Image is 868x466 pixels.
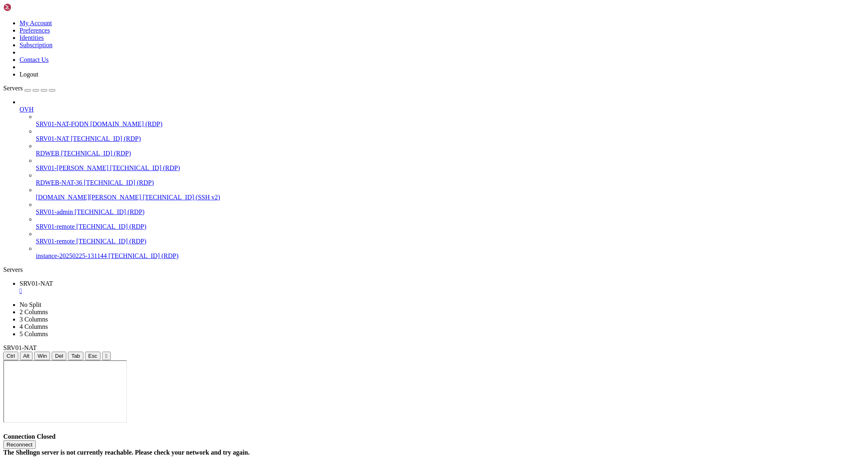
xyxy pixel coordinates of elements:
a: Logout [20,71,38,78]
a:  [20,287,865,295]
span: Servers [3,85,23,92]
li: SRV01-remote [TECHNICAL_ID] (RDP) [36,216,865,230]
span: Alt [23,353,30,359]
a: RDWEB [TECHNICAL_ID] (RDP) [36,150,865,157]
a: Contact Us [20,56,49,63]
button: Esc [85,352,101,360]
span: [TECHNICAL_ID] (RDP) [74,208,144,215]
button: Reconnect [3,440,36,449]
li: RDWEB-NAT-36 [TECHNICAL_ID] (RDP) [36,172,865,186]
span: Ctrl [7,353,15,359]
span: SRV01-NAT [3,344,37,351]
a: 2 Columns [20,308,48,315]
span: Esc [88,353,97,359]
a: 3 Columns [20,316,48,323]
li: SRV01-NAT [TECHNICAL_ID] (RDP) [36,128,865,142]
span: [TECHNICAL_ID] (RDP) [110,164,180,171]
span: Del [55,353,63,359]
li: SRV01-admin [TECHNICAL_ID] (RDP) [36,201,865,216]
li: SRV01-[PERSON_NAME] [TECHNICAL_ID] (RDP) [36,157,865,172]
span: [DOMAIN_NAME] (RDP) [90,120,162,127]
button:  [102,352,111,360]
a: 5 Columns [20,330,48,337]
a: Subscription [20,42,52,48]
span: RDWEB [36,150,59,157]
img: Shellngn [3,3,50,11]
a: SRV01-[PERSON_NAME] [TECHNICAL_ID] (RDP) [36,164,865,172]
span: [TECHNICAL_ID] (SSH v2) [143,194,220,201]
li: [DOMAIN_NAME][PERSON_NAME] [TECHNICAL_ID] (SSH v2) [36,186,865,201]
a: Preferences [20,27,50,34]
a: Identities [20,34,44,41]
span: SRV01-admin [36,208,73,215]
span: SRV01-[PERSON_NAME] [36,164,108,171]
a: 4 Columns [20,323,48,330]
span: Win [37,353,47,359]
span: SRV01-NAT [20,280,53,287]
div:  [105,353,107,359]
li: OVH [20,98,865,260]
span: Connection Closed [3,433,55,440]
a: SRV01-remote [TECHNICAL_ID] (RDP) [36,223,865,230]
button: Del [52,352,66,360]
li: SRV01-remote [TECHNICAL_ID] (RDP) [36,230,865,245]
span: instance-20250225-131144 [36,252,107,259]
button: Win [34,352,50,360]
button: Tab [68,352,83,360]
span: [TECHNICAL_ID] (RDP) [77,223,146,230]
div: The Shellngn server is not currently reachable. Please check your network and try again. [3,449,865,456]
span: SRV01-NAT [36,135,69,142]
a: My Account [20,20,52,26]
span: RDWEB-NAT-36 [36,179,82,186]
a: OVH [20,106,865,113]
a: SRV01-NAT-FQDN [DOMAIN_NAME] (RDP) [36,120,865,128]
button: Ctrl [3,352,18,360]
a: SRV01-admin [TECHNICAL_ID] (RDP) [36,208,865,216]
span: SRV01-NAT-FQDN [36,120,89,127]
span: [TECHNICAL_ID] (RDP) [77,238,146,245]
span: [DOMAIN_NAME][PERSON_NAME] [36,194,141,201]
a: [DOMAIN_NAME][PERSON_NAME] [TECHNICAL_ID] (SSH v2) [36,194,865,201]
span: [TECHNICAL_ID] (RDP) [61,150,131,157]
span: SRV01-remote [36,223,75,230]
a: SRV01-remote [TECHNICAL_ID] (RDP) [36,238,865,245]
a: SRV01-NAT [TECHNICAL_ID] (RDP) [36,135,865,142]
a: instance-20250225-131144 [TECHNICAL_ID] (RDP) [36,252,865,260]
span: OVH [20,106,34,113]
span: [TECHNICAL_ID] (RDP) [84,179,154,186]
li: instance-20250225-131144 [TECHNICAL_ID] (RDP) [36,245,865,260]
div: Servers [3,266,865,273]
a: No Split [20,301,42,308]
a: SRV01-NAT [20,280,865,295]
span: [TECHNICAL_ID] (RDP) [108,252,178,259]
a: RDWEB-NAT-36 [TECHNICAL_ID] (RDP) [36,179,865,186]
span: SRV01-remote [36,238,75,245]
a: Servers [3,85,55,92]
li: SRV01-NAT-FQDN [DOMAIN_NAME] (RDP) [36,113,865,128]
span: [TECHNICAL_ID] (RDP) [71,135,141,142]
span: Tab [71,353,80,359]
button: Alt [20,352,33,360]
li: RDWEB [TECHNICAL_ID] (RDP) [36,142,865,157]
